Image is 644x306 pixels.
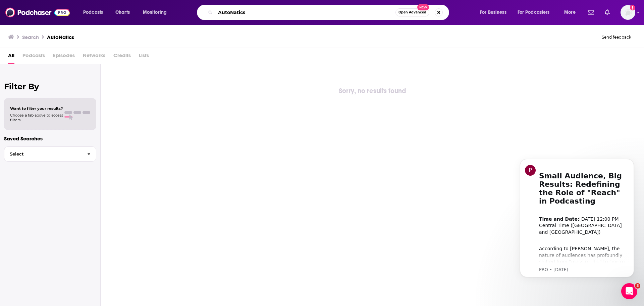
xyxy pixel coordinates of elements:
[139,50,149,64] span: Lists
[101,86,644,96] div: Sorry, no results found
[480,8,506,17] span: For Business
[143,8,167,17] span: Monitoring
[4,82,96,91] h2: Filter By
[513,7,559,18] button: open menu
[113,50,131,64] span: Credits
[630,5,635,10] svg: Add a profile image
[621,5,635,20] span: Logged in as JFarrellPR
[53,50,75,64] span: Episodes
[585,7,597,18] a: Show notifications dropdown
[5,6,70,19] img: Podchaser - Follow, Share and Rate Podcasts
[4,152,82,156] span: Select
[600,34,633,40] button: Send feedback
[602,7,612,18] a: Show notifications dropdown
[4,135,96,142] p: Saved Searches
[510,150,644,303] iframe: Intercom notifications message
[398,11,426,14] span: Open Advanced
[475,7,515,18] button: open menu
[621,283,637,299] iframe: Intercom live chat
[47,34,74,40] h3: AutoNatics
[564,8,576,17] span: More
[4,146,96,162] button: Select
[138,7,175,18] button: open menu
[22,50,45,64] span: Podcasts
[78,7,112,18] button: open menu
[10,113,63,122] span: Choose a tab above to access filters.
[83,8,103,17] span: Podcasts
[115,8,130,17] span: Charts
[10,106,63,111] span: Want to filter your results?
[83,50,105,64] span: Networks
[203,5,455,20] div: Search podcasts, credits, & more...
[215,7,395,18] input: Search podcasts, credits, & more...
[395,8,429,16] button: Open AdvancedNew
[621,5,635,20] button: Show profile menu
[518,8,550,17] span: For Podcasters
[22,34,39,40] h3: Search
[621,5,635,20] img: User Profile
[417,4,429,10] span: New
[635,283,640,289] span: 3
[559,7,584,18] button: open menu
[111,7,134,18] a: Charts
[8,50,14,64] a: All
